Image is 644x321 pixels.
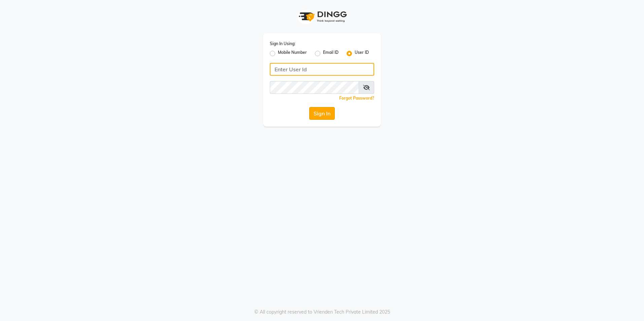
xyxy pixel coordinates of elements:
input: Username [270,63,374,76]
button: Sign In [309,107,335,120]
img: logo1.svg [295,7,349,27]
label: User ID [355,49,369,58]
label: Email ID [323,49,339,58]
a: Forgot Password? [339,96,374,101]
label: Sign In Using: [270,41,295,47]
label: Mobile Number [278,49,307,58]
input: Username [270,81,359,94]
